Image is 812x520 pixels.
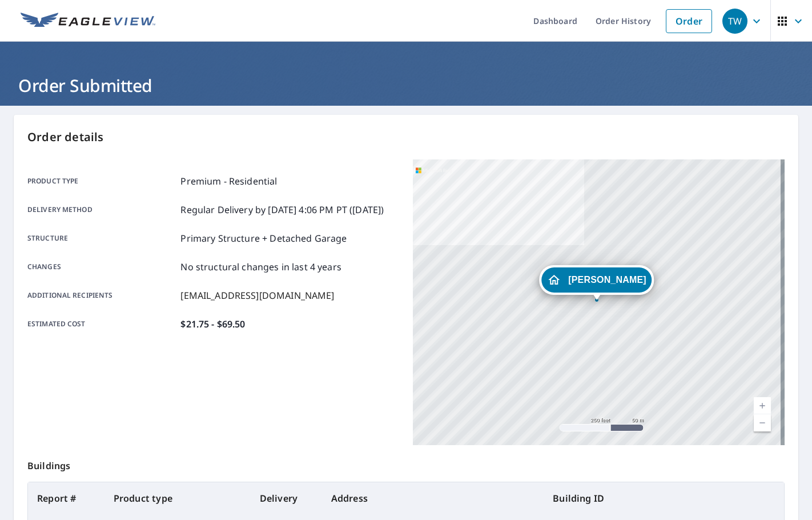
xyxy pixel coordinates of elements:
[568,275,646,284] span: [PERSON_NAME]
[180,231,347,245] p: Primary Structure + Detached Garage
[104,482,251,514] th: Product type
[251,482,322,514] th: Delivery
[754,414,771,431] a: Current Level 17, Zoom Out
[754,397,771,414] a: Current Level 17, Zoom In
[27,231,176,245] p: Structure
[21,13,155,30] img: EV Logo
[544,482,784,514] th: Building ID
[180,203,384,217] p: Regular Delivery by [DATE] 4:06 PM PT ([DATE])
[180,317,245,331] p: $21.75 - $69.50
[14,74,798,97] h1: Order Submitted
[180,174,277,188] p: Premium - Residential
[180,260,341,274] p: No structural changes in last 4 years
[27,203,176,217] p: Delivery method
[722,9,747,34] div: TW
[27,129,785,146] p: Order details
[28,482,104,514] th: Report #
[27,260,176,274] p: Changes
[666,9,712,33] a: Order
[27,445,785,482] p: Buildings
[27,317,176,331] p: Estimated cost
[27,174,176,188] p: Product type
[27,289,176,302] p: Additional recipients
[180,289,334,302] p: [EMAIL_ADDRESS][DOMAIN_NAME]
[539,265,654,301] div: Dropped pin, building KIMBERLY AND ADAM DOMBROSKI, Residential property, 1274 Heathercrest Dr Fli...
[322,482,544,514] th: Address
